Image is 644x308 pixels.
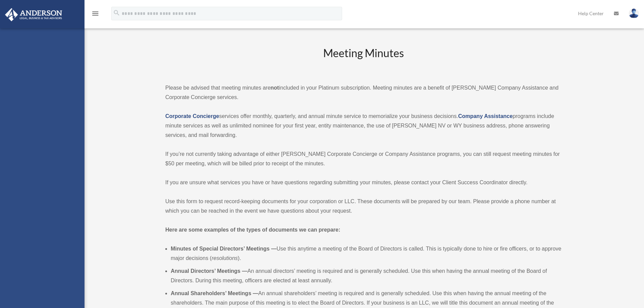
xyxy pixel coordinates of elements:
[212,255,238,261] em: resolutions
[3,8,64,21] img: Anderson Advisors Platinum Portal
[91,12,99,18] a: menu
[165,227,340,233] strong: Here are some examples of the types of documents we can prepare:
[171,290,258,296] b: Annual Shareholders’ Meetings —
[458,113,512,119] a: Company Assistance
[171,244,562,263] li: Use this anytime a meeting of the Board of Directors is called. This is typically done to hire or...
[171,268,247,274] b: Annual Directors’ Meetings —
[165,46,562,74] h2: Meeting Minutes
[171,246,277,252] b: Minutes of Special Directors’ Meetings —
[171,266,562,285] li: An annual directors’ meeting is required and is generally scheduled. Use this when having the ann...
[629,8,639,18] img: User Pic
[165,113,219,119] a: Corporate Concierge
[165,149,562,168] p: If you’re not currently taking advantage of either [PERSON_NAME] Corporate Concierge or Company A...
[113,9,120,17] i: search
[165,178,562,187] p: If you are unsure what services you have or have questions regarding submitting your minutes, ple...
[165,197,562,216] p: Use this form to request record-keeping documents for your corporation or LLC. These documents wi...
[270,85,279,91] strong: not
[91,9,99,18] i: menu
[165,112,562,140] p: services offer monthly, quarterly, and annual minute service to memorialize your business decisio...
[165,83,562,102] p: Please be advised that meeting minutes are included in your Platinum subscription. Meeting minute...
